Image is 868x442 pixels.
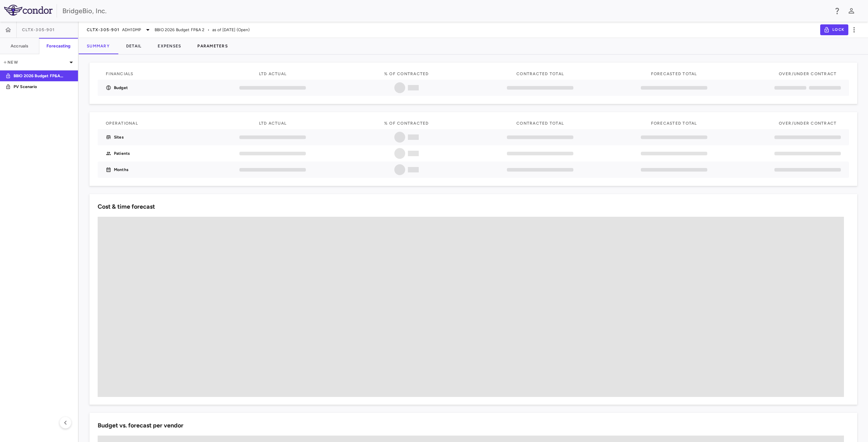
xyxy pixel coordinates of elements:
[779,121,837,126] span: Over/Under Contract
[212,27,250,33] span: as of [DATE] (Open)
[779,71,837,76] span: Over/Under Contract
[46,43,71,49] h6: Forecasting
[114,167,129,173] p: Months
[150,38,189,54] button: Expenses
[62,6,829,16] div: BridgeBio, Inc.
[114,85,128,91] p: Budget
[259,121,287,126] span: LTD Actual
[114,134,124,140] p: Sites
[106,121,138,126] span: Operational
[155,27,204,33] span: BBIO 2026 Budget FP&A 2
[651,121,697,126] span: Forecasted Total
[516,71,564,76] span: Contracted Total
[384,71,429,76] span: % of Contracted
[98,421,183,430] h6: Budget vs. forecast per vendor
[3,59,67,65] p: New
[98,202,155,211] h6: Cost & time forecast
[122,27,141,33] span: ADH1DMP
[259,71,287,76] span: LTD actual
[87,27,119,33] span: CLTX-305-901
[14,84,64,90] p: PV Scenario
[106,71,134,76] span: Financials
[208,27,210,33] span: •
[14,73,64,79] p: BBIO 2026 Budget FP&A 2
[820,24,848,35] button: Lock
[79,38,118,54] button: Summary
[651,71,697,76] span: Forecasted Total
[114,150,130,156] p: Patients
[4,5,53,16] img: logo-full-SnFGN8VE.png
[189,38,236,54] button: Parameters
[384,121,429,126] span: % of Contracted
[22,27,55,33] span: CLTX-305-901
[11,43,28,49] h6: Accruals
[118,38,150,54] button: Detail
[516,121,564,126] span: Contracted Total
